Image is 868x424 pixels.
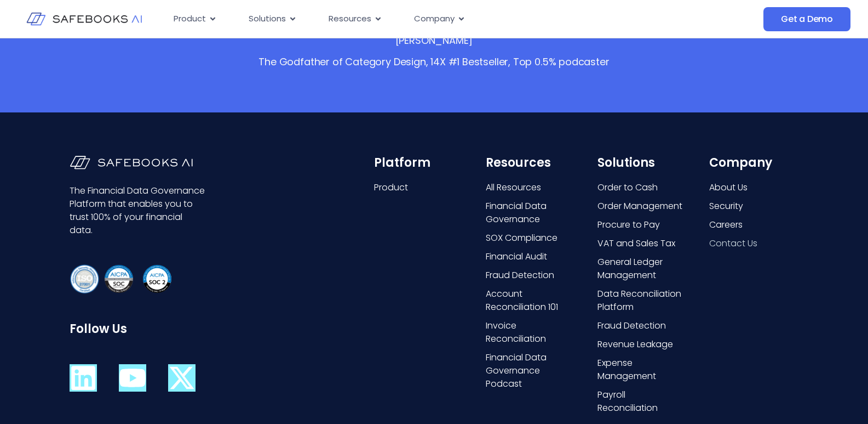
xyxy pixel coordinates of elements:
[709,200,799,213] a: Security
[258,55,609,69] p: The Godfather of Category Design, 14X #1 Bestseller, Top 0.5% podcaster
[486,250,576,263] a: Financial Audit
[486,250,547,263] span: Financial Audit
[781,14,833,25] span: Get a Demo
[597,237,687,250] a: VAT and Sales Tax
[374,181,408,194] span: Product
[597,319,687,332] a: Fraud Detection
[174,13,206,25] span: Product
[597,357,687,383] a: Expense Management
[486,231,576,245] a: SOX Compliance
[486,269,554,282] span: Fraud Detection
[597,200,687,213] a: Order Management
[165,8,660,30] nav: Menu
[374,181,464,194] a: Product
[709,237,799,250] a: Contact Us
[486,200,576,226] a: Financial Data Governance
[597,287,687,314] a: Data Reconciliation Platform
[709,181,748,194] span: About Us
[70,184,206,237] p: The Financial Data Governance Platform that enables you to trust 100% of your financial data.
[597,218,687,231] a: Procure to Pay
[249,13,286,25] span: Solutions
[597,237,675,250] span: VAT and Sales Tax
[597,338,673,351] span: Revenue Leakage
[597,181,658,194] span: Order to Cash
[709,181,799,194] a: About Us
[395,34,473,47] p: [PERSON_NAME]
[709,200,743,213] span: Security
[486,319,576,346] a: Invoice Reconciliation
[374,156,464,170] h6: Platform
[486,351,576,391] a: Financial Data Governance Podcast
[329,13,371,25] span: Resources
[597,156,687,170] h6: Solutions
[486,156,576,170] h6: Resources
[597,218,660,231] span: Procure to Pay
[763,7,850,31] a: Get a Demo
[165,8,660,30] div: Menu Toggle
[597,200,682,213] span: Order Management
[597,319,666,332] span: Fraud Detection
[597,388,687,415] a: Payroll Reconciliation
[486,269,576,282] a: Fraud Detection
[709,156,799,170] h6: Company
[709,218,743,231] span: Careers
[70,322,206,336] h6: Follow Us
[486,181,541,194] span: All Resources
[597,181,687,194] a: Order to Cash
[597,338,687,351] a: Revenue Leakage
[486,181,576,194] a: All Resources
[414,13,455,25] span: Company
[486,287,576,314] a: Account Reconciliation 101
[709,237,757,250] span: Contact Us
[486,231,557,245] span: SOX Compliance
[597,256,687,282] a: General Ledger Management
[709,218,799,231] a: Careers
